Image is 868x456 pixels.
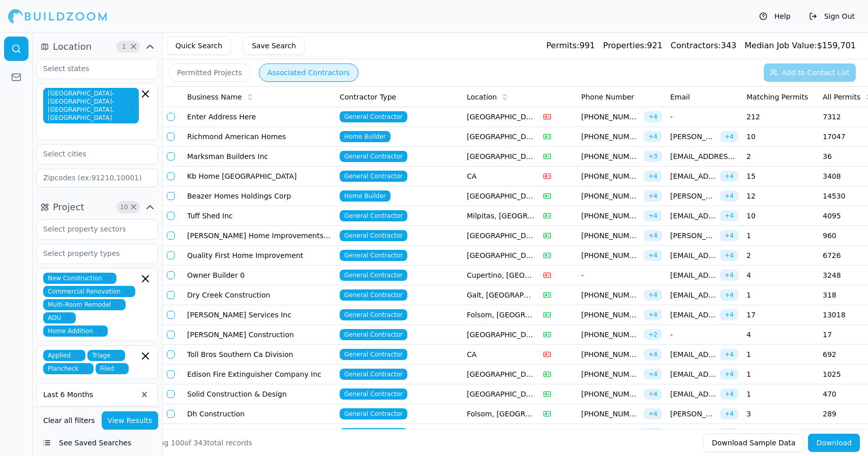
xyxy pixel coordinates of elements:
span: + 4 [720,309,738,320]
span: + 4 [644,289,662,301]
span: [PHONE_NUMBER] [581,330,640,340]
span: 10 [119,202,129,212]
span: General Contractor [340,289,407,301]
span: [EMAIL_ADDRESS][DOMAIN_NAME] [670,349,716,360]
span: [PHONE_NUMBER] [581,171,640,181]
span: + 4 [720,369,738,380]
button: Sign Out [804,8,860,24]
td: 17 [742,305,819,325]
button: Project10Clear Project filters [37,199,158,215]
span: Filed [96,363,129,374]
span: Clear Location filters [130,44,137,49]
span: [PHONE_NUMBER] [581,250,640,260]
span: Permits: [546,41,579,50]
span: + 4 [644,369,662,380]
span: 1 [119,42,129,52]
span: + 4 [644,230,662,241]
td: 4 [742,266,819,285]
td: [GEOGRAPHIC_DATA], [GEOGRAPHIC_DATA] [463,127,539,147]
input: Zipcodes (ex:91210,10001) [37,169,158,187]
span: Applied [43,350,85,361]
td: 3 [742,404,819,424]
span: [PHONE_NUMBER] [581,369,640,379]
span: + 4 [720,210,738,221]
span: General Contractor [340,309,407,320]
td: CA [463,345,539,365]
span: Project [53,200,84,214]
td: [GEOGRAPHIC_DATA], [GEOGRAPHIC_DATA] [463,107,539,127]
td: Galt, [GEOGRAPHIC_DATA] [463,285,539,305]
span: + 4 [720,190,738,202]
span: [PHONE_NUMBER] [581,429,640,439]
span: [EMAIL_ADDRESS][DOMAIN_NAME] [670,250,716,260]
span: + 4 [644,309,662,320]
td: Beazer Homes Holdings Corp [183,186,336,206]
td: Descor Inc [183,424,336,444]
td: [PERSON_NAME] Construction [183,325,336,345]
span: Plancheck [43,363,94,374]
span: + 4 [644,210,662,221]
td: Cupertino, [GEOGRAPHIC_DATA] [463,266,539,285]
button: Clear all filters [41,411,98,430]
td: Kb Home [GEOGRAPHIC_DATA] [183,167,336,186]
span: + 4 [720,388,738,400]
span: [PERSON_NAME][EMAIL_ADDRESS][PERSON_NAME][DOMAIN_NAME] [670,132,716,142]
button: Download [808,434,860,452]
span: Home Builder [340,190,391,202]
span: [PHONE_NUMBER] [581,231,640,241]
span: + 4 [644,171,662,182]
td: 2 [742,424,819,444]
td: Quality First Home Improvement [183,246,336,266]
span: [PHONE_NUMBER] [581,310,640,320]
span: General Contractor [340,329,407,340]
span: General Contractor [340,230,407,241]
button: View Results [102,411,159,430]
td: 1 [742,285,819,305]
td: [PERSON_NAME] Services Inc [183,305,336,325]
span: Location [53,40,92,54]
span: General Contractor [340,151,407,162]
td: 212 [742,107,819,127]
span: + 4 [644,131,662,142]
td: Enter Address Here [183,107,336,127]
td: 10 [742,206,819,226]
span: General Contractor [340,210,407,221]
button: Permitted Projects [168,63,251,82]
span: [PHONE_NUMBER] [581,151,640,161]
td: - [666,325,742,345]
span: + 4 [644,408,662,419]
span: [EMAIL_ADDRESS][DOMAIN_NAME] [670,270,716,280]
td: [GEOGRAPHIC_DATA], [GEOGRAPHIC_DATA] [463,424,539,444]
td: Toll Bros Southern Ca Division [183,345,336,365]
span: General Contractor [340,428,407,439]
span: + 4 [644,388,662,400]
td: 2 [742,246,819,266]
input: Select property sectors [37,220,145,238]
span: Home Builder [340,131,391,142]
span: + 4 [644,250,662,261]
td: [GEOGRAPHIC_DATA], [GEOGRAPHIC_DATA] [463,226,539,246]
span: + 4 [644,111,662,122]
span: [EMAIL_ADDRESS][DOMAIN_NAME] [670,429,716,439]
span: + 4 [644,428,662,439]
button: Download Sample Data [703,434,804,452]
span: [PERSON_NAME][EMAIL_ADDRESS][DOMAIN_NAME] [670,409,716,419]
span: [EMAIL_ADDRESS][DOMAIN_NAME] [670,389,716,399]
td: [GEOGRAPHIC_DATA], [GEOGRAPHIC_DATA] [463,246,539,266]
td: 10 [742,127,819,147]
td: - [666,107,742,127]
input: Select cities [37,145,145,163]
td: Folsom, [GEOGRAPHIC_DATA] [463,404,539,424]
span: 343 [194,439,207,447]
span: [PHONE_NUMBER] [581,132,640,142]
td: 1 [742,226,819,246]
td: [GEOGRAPHIC_DATA], [GEOGRAPHIC_DATA] [463,325,539,345]
td: Dh Construction [183,404,336,424]
td: Edison Fire Extinguisher Company Inc [183,365,336,384]
td: 1 [742,365,819,384]
span: Matching Permits [746,92,808,102]
span: Contractors: [671,41,721,50]
span: Home Addition [43,325,108,337]
td: Marksman Builders Inc [183,147,336,167]
span: General Contractor [340,250,407,261]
